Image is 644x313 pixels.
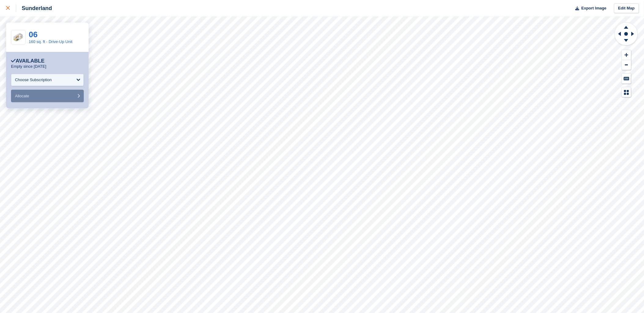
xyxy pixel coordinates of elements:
button: Map Legend [622,87,631,97]
a: 160 sq. ft - Drive-Up Unit [29,39,72,44]
button: Export Image [572,3,607,13]
span: Export Image [581,5,606,11]
button: Keyboard Shortcuts [622,74,631,84]
button: Allocate [11,90,84,102]
a: 06 [29,30,38,39]
p: Empty since [DATE] [11,64,46,69]
span: Allocate [15,94,29,98]
div: Sunderland [16,5,52,12]
button: Zoom In [622,50,631,60]
div: Available [11,58,45,64]
a: Edit Map [614,3,639,13]
img: SCA-160sqft%20(1).jpg [11,32,25,42]
button: Zoom Out [622,60,631,70]
div: Choose Subscription [15,77,52,83]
